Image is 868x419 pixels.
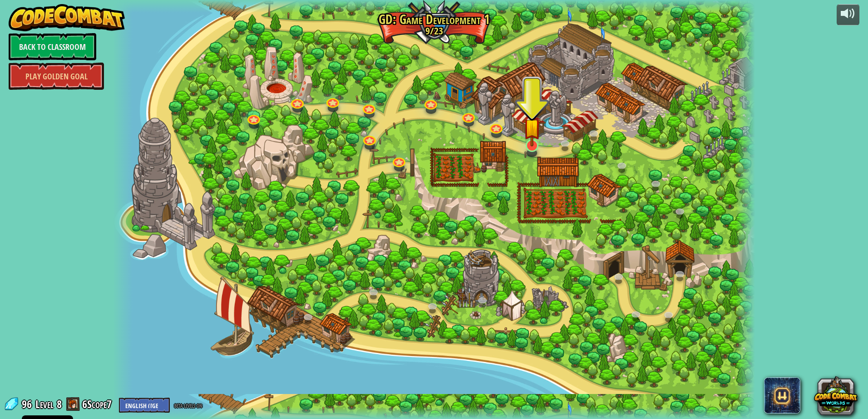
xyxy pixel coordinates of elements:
[22,397,35,411] span: 96
[523,107,541,147] img: level-banner-started.png
[837,4,859,25] button: Adjust volume
[174,401,202,409] span: beta levels on
[35,397,54,412] span: Level
[9,63,104,90] a: Play Golden Goal
[9,4,125,31] img: CodeCombat - Learn how to code by playing a game
[82,397,114,411] a: 6Scope7
[9,33,96,60] a: Back to Classroom
[57,397,62,411] span: 8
